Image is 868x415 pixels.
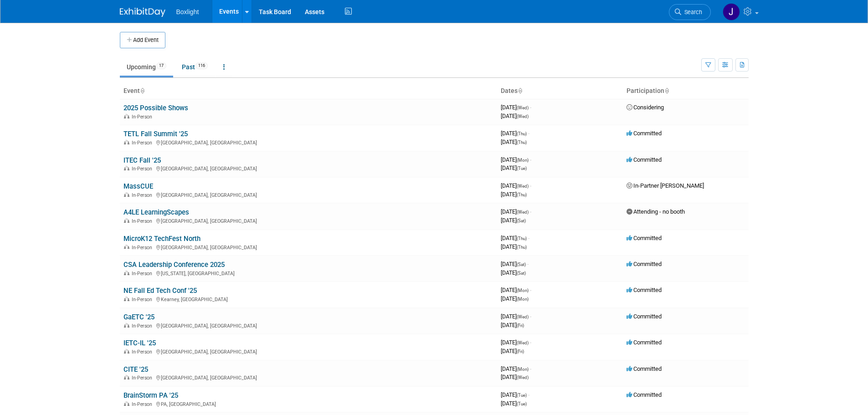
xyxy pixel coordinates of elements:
[132,140,155,146] span: In-Person
[501,269,526,276] span: [DATE]
[120,83,497,99] th: Event
[517,236,527,241] span: (Thu)
[627,235,662,241] span: Committed
[120,58,173,76] a: Upcoming17
[627,130,662,137] span: Committed
[123,104,188,112] a: 2025 Possible Shows
[123,269,493,277] div: [US_STATE], [GEOGRAPHIC_DATA]
[132,218,155,224] span: In-Person
[627,261,662,267] span: Committed
[124,349,129,354] img: In-Person Event
[681,9,702,15] span: Search
[517,158,529,163] span: (Mon)
[517,323,524,328] span: (Fri)
[123,243,493,251] div: [GEOGRAPHIC_DATA], [GEOGRAPHIC_DATA]
[501,208,531,215] span: [DATE]
[123,348,493,355] div: [GEOGRAPHIC_DATA], [GEOGRAPHIC_DATA]
[501,313,531,320] span: [DATE]
[501,322,524,328] span: [DATE]
[124,375,129,379] img: In-Person Event
[501,217,526,224] span: [DATE]
[530,182,531,189] span: -
[132,114,155,120] span: In-Person
[517,349,524,354] span: (Fri)
[530,208,531,215] span: -
[517,114,529,119] span: (Wed)
[124,245,129,249] img: In-Person Event
[517,288,529,293] span: (Mon)
[501,191,527,198] span: [DATE]
[132,166,155,172] span: In-Person
[517,340,529,345] span: (Wed)
[517,192,527,197] span: (Thu)
[123,182,153,190] a: MassCUE
[124,297,129,301] img: In-Person Event
[627,391,662,398] span: Committed
[124,140,129,144] img: In-Person Event
[156,62,166,69] span: 17
[627,182,704,189] span: In-Partner [PERSON_NAME]
[627,365,662,372] span: Committed
[124,114,129,118] img: In-Person Event
[517,314,529,319] span: (Wed)
[517,210,529,215] span: (Wed)
[627,339,662,346] span: Committed
[528,391,529,398] span: -
[517,401,527,406] span: (Tue)
[132,297,155,302] span: In-Person
[120,8,165,17] img: ExhibitDay
[501,182,531,189] span: [DATE]
[123,391,178,400] a: BrainStorm PA '25
[176,8,199,15] span: Boxlight
[501,374,529,380] span: [DATE]
[132,401,155,407] span: In-Person
[501,400,527,407] span: [DATE]
[140,87,144,94] a: Sort by Event Name
[528,235,529,241] span: -
[132,271,155,277] span: In-Person
[123,164,493,172] div: [GEOGRAPHIC_DATA], [GEOGRAPHIC_DATA]
[517,166,527,171] span: (Tue)
[530,339,531,346] span: -
[123,130,188,138] a: TETL Fall Summit '25
[530,104,531,111] span: -
[517,245,527,250] span: (Thu)
[124,218,129,223] img: In-Person Event
[123,208,189,216] a: A4LE LearningScapes
[123,365,148,374] a: CITE '25
[517,140,527,145] span: (Thu)
[123,400,493,407] div: PA, [GEOGRAPHIC_DATA]
[501,348,524,354] span: [DATE]
[623,83,749,99] th: Participation
[132,375,155,381] span: In-Person
[123,138,493,146] div: [GEOGRAPHIC_DATA], [GEOGRAPHIC_DATA]
[132,245,155,251] span: In-Person
[517,297,529,302] span: (Mon)
[124,271,129,275] img: In-Person Event
[627,208,685,215] span: Attending - no booth
[527,261,529,267] span: -
[124,323,129,328] img: In-Person Event
[517,393,527,398] span: (Tue)
[517,184,529,189] span: (Wed)
[123,287,197,295] a: NE Fall Ed Tech Conf '25
[501,164,527,171] span: [DATE]
[501,287,531,293] span: [DATE]
[124,166,129,170] img: In-Person Event
[123,295,493,302] div: Kearney, [GEOGRAPHIC_DATA]
[530,365,531,372] span: -
[501,243,527,250] span: [DATE]
[501,130,529,137] span: [DATE]
[497,83,623,99] th: Dates
[123,339,156,347] a: IETC-IL '25
[195,62,208,69] span: 116
[530,287,531,293] span: -
[123,374,493,381] div: [GEOGRAPHIC_DATA], [GEOGRAPHIC_DATA]
[627,104,664,111] span: Considering
[501,339,531,346] span: [DATE]
[132,323,155,329] span: In-Person
[627,156,662,163] span: Committed
[501,235,529,241] span: [DATE]
[501,261,529,267] span: [DATE]
[517,367,529,372] span: (Mon)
